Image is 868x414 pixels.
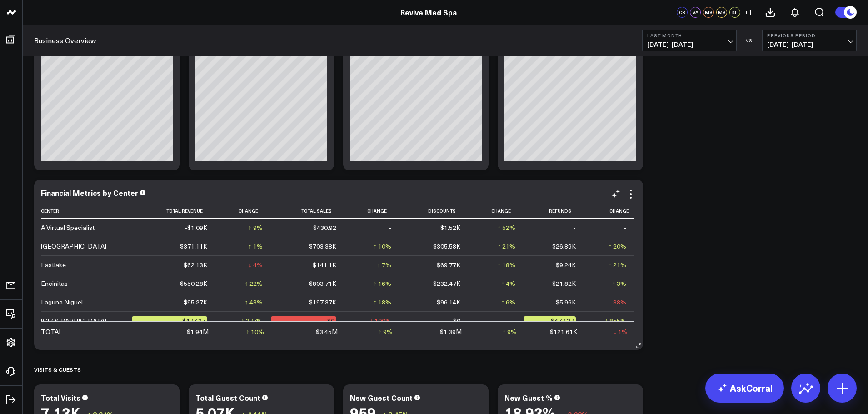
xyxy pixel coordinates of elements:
div: ↑ 22% [245,279,263,288]
div: A Virtual Specialist [41,223,95,232]
div: - [513,316,515,325]
th: Center [41,204,132,219]
div: ↓ 100% [370,316,391,325]
div: ↑ 6% [501,298,515,307]
div: ↑ 18% [498,260,515,269]
div: [GEOGRAPHIC_DATA] [41,242,106,251]
div: -$1.09K [185,223,207,232]
div: ↑ 16% [374,279,391,288]
div: VA [690,7,701,18]
div: $95.27K [184,298,207,307]
div: $9.24K [556,260,576,269]
div: Encinitas [41,279,68,288]
div: ↑ 9% [379,327,393,336]
div: $371.11K [180,242,207,251]
div: - [389,223,391,232]
button: Previous Period[DATE]-[DATE] [762,30,857,51]
div: $5.96K [556,298,576,307]
div: ↑ 43% [245,298,263,307]
div: ↑ 855% [605,316,626,325]
span: [DATE] - [DATE] [647,41,732,48]
div: ↑ 3% [612,279,626,288]
div: ↑ 18% [374,298,391,307]
th: Refunds [524,204,584,219]
div: Eastlake [41,260,66,269]
div: New Guest % [504,393,553,403]
div: ↑ 10% [374,242,391,251]
b: Last Month [647,33,732,38]
div: New Guest Count [350,393,413,403]
div: ↑ 377% [241,316,263,325]
div: $0 [271,316,336,325]
th: Change [215,204,270,219]
div: $3.45M [316,327,338,336]
div: - [624,223,626,232]
div: Total Guest Count [195,393,260,403]
div: ↑ 21% [609,260,626,269]
div: $1.39M [440,327,462,336]
div: KL [729,7,740,18]
div: $21.82K [552,279,576,288]
div: ↑ 21% [498,242,515,251]
div: $305.58K [433,242,460,251]
div: ↑ 1% [249,242,263,251]
div: ↑ 9% [503,327,517,336]
div: Visits & Guests [34,359,81,380]
div: ↑ 4% [501,279,515,288]
div: $1.52K [440,223,460,232]
div: ↑ 20% [609,242,626,251]
div: ↓ 4% [249,260,263,269]
th: Total Sales [271,204,344,219]
div: TOTAL [41,327,62,336]
div: VS [741,38,758,43]
div: $62.13K [184,260,207,269]
div: $96.14K [437,298,460,307]
div: ↑ 52% [498,223,515,232]
button: +1 [743,7,753,18]
div: $121.61K [550,327,577,336]
span: [DATE] - [DATE] [767,41,852,48]
div: $703.38K [309,242,336,251]
div: $477.27 [524,316,576,325]
div: $550.28K [180,279,207,288]
span: + 1 [744,9,752,15]
div: $197.37K [309,298,336,307]
a: Revive Med Spa [400,7,457,17]
a: Business Overview [34,35,96,45]
div: - [574,223,576,232]
a: AskCorral [705,374,784,403]
div: $1.94M [187,327,209,336]
th: Change [469,204,524,219]
div: ↓ 1% [614,327,628,336]
div: $0 [453,316,460,325]
div: ↑ 9% [249,223,263,232]
div: Financial Metrics by Center [41,188,138,198]
div: ↑ 7% [377,260,391,269]
div: CS [677,7,688,18]
th: Change [584,204,634,219]
div: $803.71K [309,279,336,288]
div: $69.77K [437,260,460,269]
div: ↓ 38% [609,298,626,307]
div: Laguna Niguel [41,298,83,307]
div: Total Visits [41,393,80,403]
button: Last Month[DATE]-[DATE] [642,30,737,51]
div: ↑ 10% [246,327,264,336]
th: Total Revenue [132,204,215,219]
th: Change [344,204,399,219]
b: Previous Period [767,33,852,38]
div: -$477.27 [132,316,207,325]
div: MS [716,7,727,18]
div: $141.1K [313,260,336,269]
div: MS [703,7,714,18]
div: [GEOGRAPHIC_DATA] [41,316,106,325]
div: $232.47K [433,279,460,288]
div: $26.89K [552,242,576,251]
div: $430.92 [313,223,336,232]
th: Discounts [399,204,469,219]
